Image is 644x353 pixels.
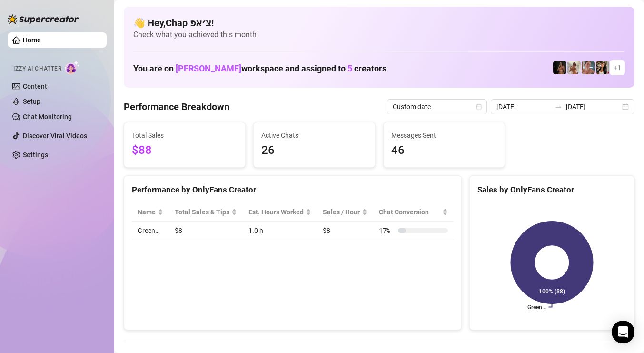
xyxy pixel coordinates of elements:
[176,63,241,73] span: [PERSON_NAME]
[261,141,367,160] span: 26
[373,203,454,222] th: Chat Conversion
[132,141,238,160] span: $88
[476,104,482,110] span: calendar
[477,183,626,196] div: Sales by OnlyFans Creator
[132,183,454,196] div: Performance by OnlyFans Creator
[317,222,373,240] td: $8
[317,203,373,222] th: Sales / Hour
[391,130,497,141] span: Messages Sent
[527,304,546,311] text: Green…
[379,207,440,217] span: Chat Conversion
[614,62,621,73] span: + 1
[133,63,386,74] h1: You are on workspace and assigned to creators
[582,61,595,74] img: Yarden
[23,113,72,121] a: Chat Monitoring
[261,130,367,141] span: Active Chats
[23,98,40,105] a: Setup
[393,100,481,114] span: Custom date
[248,207,304,217] div: Est. Hours Worked
[138,207,156,217] span: Name
[347,63,352,73] span: 5
[23,132,87,140] a: Discover Viral Videos
[612,321,634,343] div: Open Intercom Messenger
[567,61,581,74] img: Green
[596,61,609,74] img: AdelDahan
[379,225,394,236] span: 17 %
[23,151,48,159] a: Settings
[175,207,229,217] span: Total Sales & Tips
[132,130,238,141] span: Total Sales
[169,222,243,240] td: $8
[124,100,229,113] h4: Performance Breakdown
[132,203,169,222] th: Name
[496,101,551,112] input: Start date
[553,61,566,74] img: the_bohema
[391,141,497,160] span: 46
[65,61,80,74] img: AI Chatter
[566,101,620,112] input: End date
[555,103,562,111] span: swap-right
[323,207,360,217] span: Sales / Hour
[23,36,41,44] a: Home
[13,64,61,73] span: Izzy AI Chatter
[23,82,47,90] a: Content
[132,222,169,240] td: Green…
[169,203,243,222] th: Total Sales & Tips
[243,222,317,240] td: 1.0 h
[133,30,625,40] span: Check what you achieved this month
[133,16,625,30] h4: 👋 Hey, Chap צ׳אפ !
[8,14,79,24] img: logo-BBDzfeDw.svg
[555,103,562,111] span: to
